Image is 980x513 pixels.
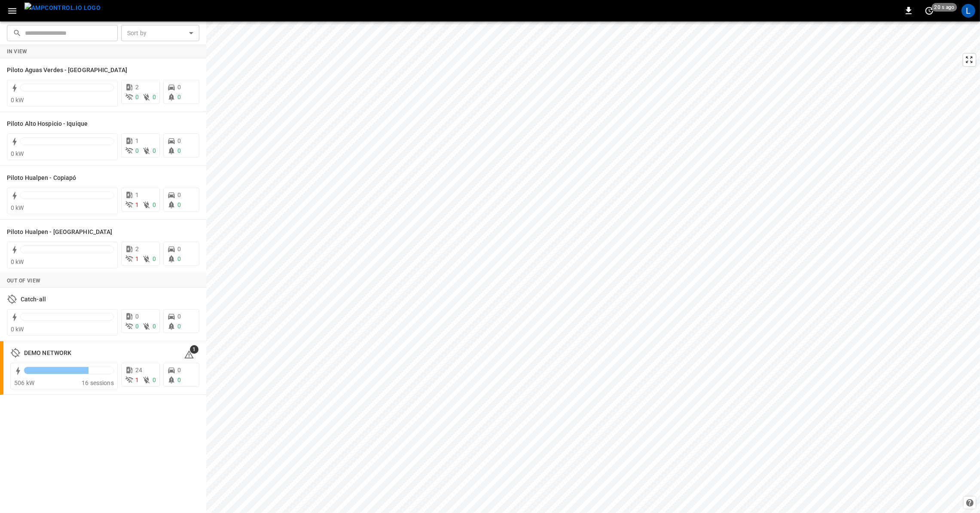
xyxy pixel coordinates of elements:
[177,201,181,208] span: 0
[135,246,139,252] span: 2
[153,201,156,208] span: 0
[135,94,139,100] span: 0
[21,295,46,304] h6: Catch-all
[14,379,34,386] span: 506 kW
[177,246,181,252] span: 0
[153,323,156,330] span: 0
[135,255,139,262] span: 1
[82,379,114,386] span: 16 sessions
[206,21,980,513] canvas: Map
[135,84,139,91] span: 2
[177,84,181,91] span: 0
[177,147,181,154] span: 0
[177,255,181,262] span: 0
[177,94,181,100] span: 0
[24,349,71,358] h6: DEMO NETWORK
[7,119,88,129] h6: Piloto Alto Hospicio - Iquique
[11,204,24,211] span: 0 kW
[7,278,40,284] strong: Out of View
[135,367,142,373] span: 24
[135,313,139,320] span: 0
[135,323,139,330] span: 0
[7,66,127,75] h6: Piloto Aguas Verdes - Antofagasta
[177,323,181,330] span: 0
[932,3,957,12] span: 20 s ago
[177,376,181,383] span: 0
[11,97,24,103] span: 0 kW
[11,258,24,265] span: 0 kW
[922,4,936,18] button: set refresh interval
[153,376,156,383] span: 0
[135,191,139,198] span: 1
[962,4,975,18] div: profile-icon
[177,313,181,320] span: 0
[153,147,156,154] span: 0
[153,255,156,262] span: 0
[135,376,139,383] span: 1
[7,49,27,55] strong: In View
[24,3,101,13] img: ampcontrol.io logo
[177,137,181,144] span: 0
[153,94,156,100] span: 0
[7,173,76,183] h6: Piloto Hualpen - Copiapó
[7,228,112,237] h6: Piloto Hualpen - Santiago
[11,150,24,157] span: 0 kW
[190,345,198,354] span: 1
[177,191,181,198] span: 0
[177,367,181,373] span: 0
[11,326,24,333] span: 0 kW
[135,201,139,208] span: 1
[135,137,139,144] span: 1
[135,147,139,154] span: 0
